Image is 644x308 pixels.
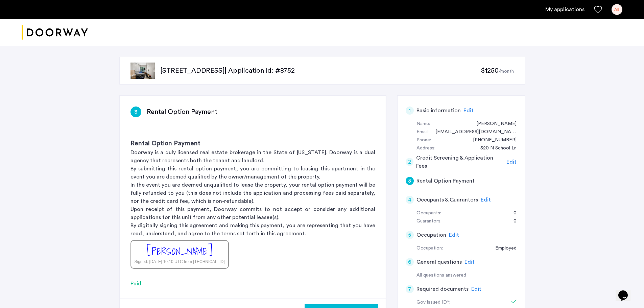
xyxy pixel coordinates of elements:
[22,20,88,45] a: Cazamio logo
[160,66,481,75] p: [STREET_ADDRESS] | Application Id: #8752
[416,244,443,253] div: Occupation:
[130,106,141,117] div: 3
[466,136,517,144] div: +17179259980
[594,5,602,14] a: Favorites
[616,281,637,301] iframe: chat widget
[488,244,517,253] div: Employed
[481,197,491,203] span: Edit
[406,106,414,115] div: 1
[130,165,375,181] p: By submitting this rental option payment, you are committing to leasing this apartment in the eve...
[406,258,414,266] div: 6
[464,259,475,265] span: Edit
[463,108,474,113] span: Edit
[416,106,461,115] h5: Basic information
[416,209,441,217] div: Occupants:
[545,5,585,14] a: My application
[507,217,517,226] div: 0
[406,231,414,239] div: 5
[416,231,446,239] h5: Occupation
[130,205,375,221] p: Upon receipt of this payment, Doorway commits to not accept or consider any additional applicatio...
[22,20,88,45] img: logo
[130,139,375,148] h3: Rental Option Payment
[416,177,475,185] h5: Rental Option Payment
[470,120,517,128] div: Aaron Bard
[416,128,429,136] div: Email:
[416,196,478,204] h5: Occupants & Guarantors
[474,144,517,152] div: 520 N School Ln
[506,159,517,165] span: Edit
[449,232,459,238] span: Edit
[416,154,504,170] h5: Credit Screening & Application Fees
[130,280,375,288] div: Paid.
[416,136,431,144] div: Phone:
[406,177,414,185] div: 3
[130,148,375,165] p: Doorway is a duly licensed real estate brokerage in the State of [US_STATE]. Doorway is a dual ag...
[612,4,622,15] div: AB
[416,217,442,226] div: Guarantors:
[406,158,414,166] div: 2
[416,258,462,266] h5: General questions
[471,286,481,292] span: Edit
[130,63,155,79] img: apartment
[499,69,514,74] sub: /month
[507,209,517,217] div: 0
[130,221,375,238] p: By digitally signing this agreement and making this payment, you are representing that you have r...
[135,259,225,265] div: Signed: [DATE] 10:10 UTC from [TECHNICAL_ID]
[416,271,517,280] div: All questions answered
[416,144,435,152] div: Address:
[406,196,414,204] div: 4
[429,128,517,136] div: bardaaronm@gmail.com
[416,299,502,307] div: Gov issued ID*:
[416,285,469,293] h5: Required documents
[481,67,498,74] span: $1250
[416,120,430,128] div: Name:
[147,244,213,259] div: [PERSON_NAME]
[130,181,375,205] p: In the event you are deemed unqualified to lease the property, your rental option payment will be...
[147,107,217,117] h3: Rental Option Payment
[406,285,414,293] div: 7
